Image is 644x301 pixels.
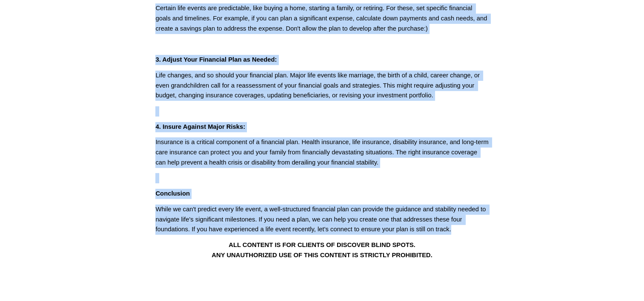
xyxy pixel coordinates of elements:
[212,241,432,258] strong: ALL CONTENT IS FOR CLIENTS OF DISCOVER BLIND SPOTS. ANY UNAUTHORIZED USE OF THIS CONTENT IS STRIC...
[155,71,488,101] p: Life changes, and so should your financial plan. Major life events like marriage, the birth of a ...
[155,3,488,34] p: Certain life events are predictable, like buying a home, starting a family, or retiring. For thes...
[155,190,190,197] strong: Conclusion
[155,56,277,63] strong: 3. Adjust Your Financial Plan as Needed:
[155,204,488,235] p: While we can't predict every life event, a well-structured financial plan can provide the guidanc...
[155,123,245,130] strong: 4. Insure Against Major Risks:
[155,137,488,168] p: Insurance is a critical component of a financial plan. Health insurance, life insurance, disabili...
